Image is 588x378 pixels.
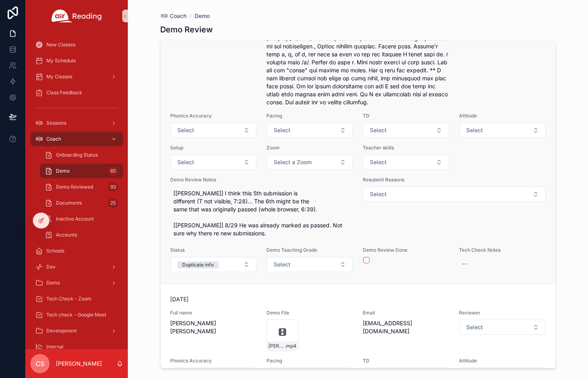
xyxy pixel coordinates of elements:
span: [PERSON_NAME] [PERSON_NAME] [170,319,257,335]
span: Tech check - Google Meet [46,312,106,318]
span: Demo File [266,310,353,316]
span: Select [177,158,194,166]
p: [PERSON_NAME] [56,360,102,368]
span: Setup [170,145,257,151]
button: Select Button [171,155,256,170]
a: Development [30,324,123,338]
span: Select [370,158,387,166]
a: My Schedule [30,54,123,68]
a: Class Feedback [30,86,123,100]
span: New Classes [46,42,75,48]
span: [[PERSON_NAME]] I think this 5th submission is different (T not visible, 7:28)... The 6th might b... [173,189,350,237]
span: Internal [46,344,64,350]
span: Select [370,126,387,134]
button: Select Button [459,123,545,138]
span: Select [466,323,483,331]
span: Email [363,310,449,316]
span: Development [46,328,77,334]
span: Select [274,261,290,269]
span: Select [466,126,483,134]
span: My Schedule [46,58,76,64]
span: Select a Zoom [274,158,312,166]
a: Demo Reviewed93 [40,180,123,194]
a: My Classes [30,70,123,84]
span: Pacing [266,358,353,364]
span: Dev [46,264,56,270]
span: Resubmit Reasons [363,177,546,183]
div: 93 [108,182,118,192]
span: Teacher skills [363,145,449,151]
span: Status [170,247,257,253]
h1: Demo Review [160,24,213,35]
a: Coach [160,12,187,20]
span: Class Feedback [46,90,82,96]
p: [DATE] [170,295,189,303]
a: Sessions [30,116,123,130]
a: Demo [195,12,210,20]
span: Demo Review Done [363,247,449,253]
span: Demo [46,280,60,286]
a: Onboarding Status [40,148,123,162]
a: Inactive Account [40,212,123,226]
span: Full name [170,310,257,316]
span: CS [36,359,44,368]
span: Coach [170,12,187,20]
a: Demo [30,276,123,290]
span: Demo Teaching Grade [266,247,353,253]
a: Schools [30,244,123,258]
span: Reviewer [459,310,546,316]
button: Select Button [267,123,353,138]
span: Inactive Account [56,216,94,222]
button: Select Button [171,257,256,272]
span: Phonics Accuracy [170,358,257,364]
span: Demo Review Notes [170,177,354,183]
span: TD [363,358,449,364]
button: Select Button [267,257,353,272]
a: Documents25 [40,196,123,210]
span: Sessions [46,120,66,126]
span: Phonics Accuracy [170,113,257,119]
img: App logo [52,10,102,22]
a: Demo65 [40,164,123,178]
span: Onboarding Status [56,152,98,158]
span: Select [177,126,194,134]
div: 65 [108,166,118,176]
button: Select Button [171,123,256,138]
span: Zoom [266,145,353,151]
span: Demo [56,168,70,174]
span: My Classes [46,74,72,80]
button: Select Button [459,320,545,335]
span: Pacing [266,113,353,119]
div: scrollable content [26,32,128,349]
span: TD [363,113,449,119]
span: [PERSON_NAME]-Air-Reading-Demo [268,343,285,349]
a: New Classes [30,38,123,52]
button: Select Button [363,155,449,170]
a: Accounts [40,228,123,242]
span: [EMAIL_ADDRESS][DOMAIN_NAME] [363,319,449,335]
span: Select [274,126,290,134]
button: Select Button [363,123,449,138]
a: Internal [30,340,123,354]
div: -- [462,260,467,268]
span: Accounts [56,232,77,238]
a: Tech Check - Zoom [30,292,123,306]
span: Tech Check Notes [459,247,546,253]
span: Attitude [459,358,546,364]
span: Demo Reviewed [56,184,93,190]
div: Duplicate info [182,261,214,269]
button: Select Button [267,155,353,170]
a: Dev [30,260,123,274]
button: Select Button [363,187,546,202]
span: .mp4 [285,343,296,349]
span: Documents [56,200,82,206]
span: Select [370,190,387,198]
a: Coach [30,132,123,146]
a: Tech check - Google Meet [30,308,123,322]
span: Schools [46,248,64,254]
span: Tech Check - Zoom [46,296,91,302]
div: 25 [108,198,118,208]
span: Coach [46,136,61,142]
span: Attitude [459,113,546,119]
